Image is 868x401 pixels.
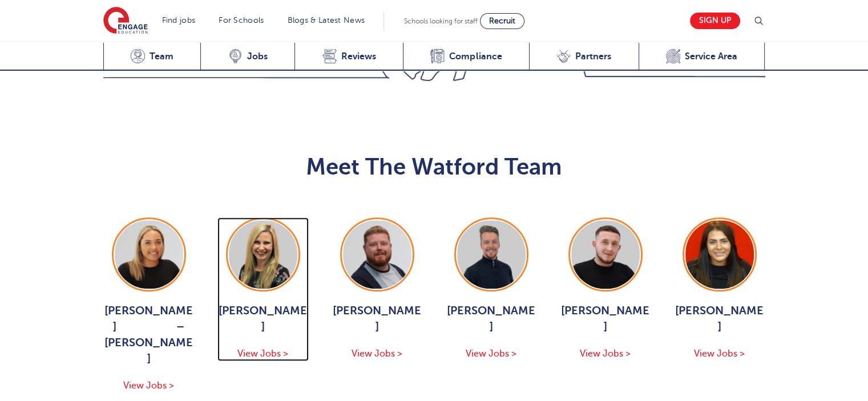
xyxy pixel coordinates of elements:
span: View Jobs > [694,349,745,359]
a: [PERSON_NAME] View Jobs > [332,217,423,361]
a: Find jobs [162,16,196,25]
span: [PERSON_NAME] [217,303,309,335]
a: For Schools [219,16,264,25]
span: [PERSON_NAME] – [PERSON_NAME] [103,303,195,367]
img: Lenny Farhall [571,220,640,295]
a: Team [103,43,201,71]
img: Craig Manley [457,220,526,289]
span: View Jobs > [237,349,288,359]
img: Elisha Grillo [685,220,754,294]
span: View Jobs > [352,349,402,359]
img: Hadleigh Thomas – Moore [115,220,183,289]
a: Sign up [690,13,740,29]
img: Charlie Muir [343,220,411,289]
span: Partners [575,51,611,62]
span: View Jobs > [123,380,174,391]
span: [PERSON_NAME] [332,303,423,335]
span: Team [150,51,173,62]
a: Reviews [294,43,403,71]
span: View Jobs > [466,349,516,359]
a: Recruit [480,13,524,29]
a: Jobs [200,43,294,71]
img: Engage Education [103,7,148,35]
a: [PERSON_NAME] View Jobs > [446,217,537,361]
span: [PERSON_NAME] [446,303,537,335]
span: Compliance [449,51,502,62]
a: Compliance [403,43,529,71]
span: Recruit [489,17,515,25]
a: [PERSON_NAME] View Jobs > [560,217,651,361]
a: [PERSON_NAME] View Jobs > [674,217,765,361]
span: [PERSON_NAME] [560,303,651,335]
a: Partners [529,43,639,71]
span: View Jobs > [580,349,631,359]
a: Blogs & Latest News [288,16,365,25]
a: Service Area [639,43,765,71]
span: Schools looking for staff [404,17,478,25]
span: Service Area [685,51,737,62]
span: [PERSON_NAME] [674,303,765,335]
span: Jobs [247,51,268,62]
h2: Meet The Watford Team [103,153,765,181]
a: [PERSON_NAME] View Jobs > [217,217,309,361]
img: Bridget Hicks [229,220,297,289]
span: Reviews [341,51,376,62]
a: [PERSON_NAME] – [PERSON_NAME] View Jobs > [103,217,195,393]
